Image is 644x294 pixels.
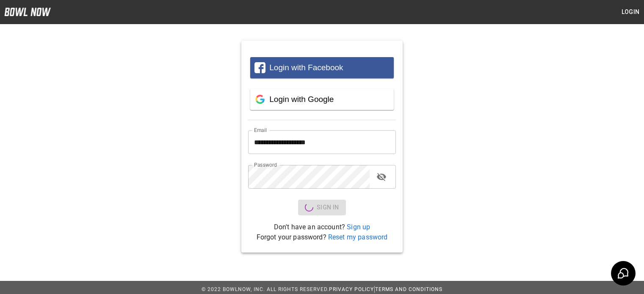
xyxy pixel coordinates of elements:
span: Login with Google [269,95,334,104]
img: logo [4,8,51,16]
button: Login [617,4,644,20]
p: Forgot your password? [248,232,395,242]
button: Login with Google [250,89,393,110]
button: toggle password visibility [373,168,390,185]
span: © 2022 BowlNow, Inc. All Rights Reserved. [202,286,329,292]
a: Terms and Conditions [375,286,442,292]
a: Privacy Policy [329,286,374,292]
p: Don't have an account? [248,222,395,232]
a: Sign up [347,223,370,231]
span: Login with Facebook [269,63,343,72]
button: Login with Facebook [250,57,393,78]
a: Reset my password [328,233,388,241]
